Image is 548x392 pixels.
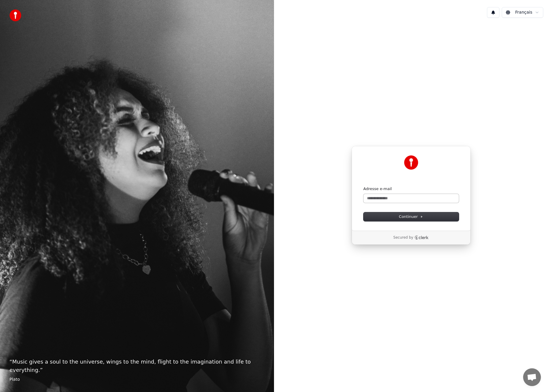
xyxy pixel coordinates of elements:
img: Youka [404,155,418,170]
label: Adresse e-mail [363,186,392,192]
span: Continuer [399,214,423,219]
a: Ouvrir le chat [523,368,541,386]
p: “ Music gives a soul to the universe, wings to the mind, flight to the imagination and life to ev... [9,358,265,374]
img: youka [9,9,21,21]
footer: Plato [9,377,265,383]
button: Continuer [363,212,459,221]
a: Clerk logo [414,235,429,240]
p: Secured by [393,235,413,240]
